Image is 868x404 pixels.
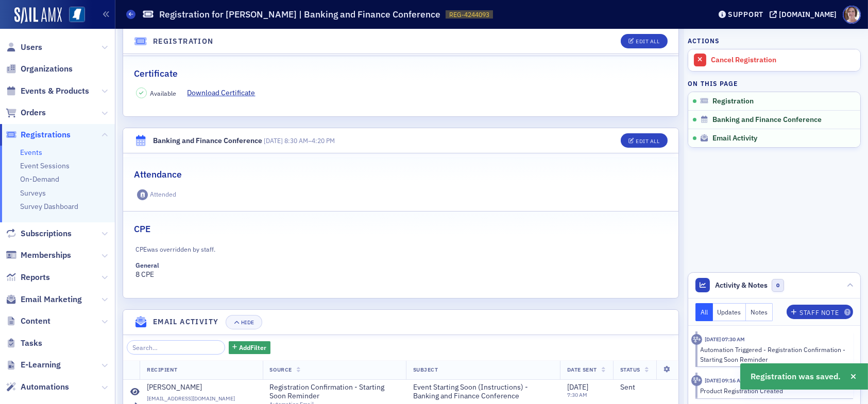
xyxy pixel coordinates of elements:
[21,294,82,305] span: Email Marketing
[413,383,553,401] span: Event Starting Soon (Instructions) - Banking and Finance Conference
[153,135,262,146] div: Banking and Finance Conference
[705,377,745,384] time: 8/20/2025 09:16 AM
[226,315,262,329] button: Hide
[712,115,822,125] span: Banking and Finance Conference
[701,345,846,364] div: Automation Triggered - Registration Confirmation - Starting Soon Reminder
[688,49,860,71] a: Cancel Registration
[712,134,757,143] span: Email Activity
[688,36,720,45] h4: Actions
[751,371,841,383] span: Registration was saved.
[6,338,42,349] a: Tasks
[312,136,335,145] time: 4:20 PM
[746,303,773,321] button: Notes
[69,7,85,23] img: SailAMX
[264,136,335,145] span: –
[136,261,160,269] div: General
[691,375,702,386] div: Activity
[449,10,489,19] span: REG-4244093
[843,6,861,24] span: Profile
[134,222,150,236] h2: CPE
[21,250,71,261] span: Memberships
[136,243,482,254] div: CPE was overridden by staff.
[701,386,846,395] div: Product Registration Created
[21,228,72,239] span: Subscriptions
[621,133,667,148] button: Edit All
[712,97,754,106] span: Registration
[413,366,438,373] span: Subject
[147,383,202,392] div: [PERSON_NAME]
[20,161,70,170] a: Event Sessions
[716,280,768,291] span: Activity & Notes
[620,366,640,373] span: Status
[21,85,89,97] span: Events & Products
[6,107,46,118] a: Orders
[188,87,263,98] a: Download Certificate
[770,11,840,18] button: [DOMAIN_NAME]
[20,202,78,211] a: Survey Dashboard
[284,136,308,145] time: 8:30 AM
[153,36,214,47] h4: Registration
[147,383,256,392] a: [PERSON_NAME]
[705,336,745,343] time: 8/21/2025 07:30 AM
[779,10,837,19] div: [DOMAIN_NAME]
[134,168,182,181] h2: Attendance
[147,366,178,373] span: Recipient
[270,366,292,373] span: Source
[620,383,671,392] div: Sent
[567,366,597,373] span: Date Sent
[688,79,861,88] h4: On this page
[239,343,266,352] span: Add Filter
[21,381,69,393] span: Automations
[695,303,713,321] button: All
[159,8,440,21] h1: Registration for [PERSON_NAME] | Banking and Finance Conference
[147,395,256,402] span: [EMAIL_ADDRESS][DOMAIN_NAME]
[21,42,42,53] span: Users
[264,136,283,145] span: [DATE]
[21,359,61,371] span: E-Learning
[21,107,46,118] span: Orders
[6,129,71,140] a: Registrations
[6,381,69,393] a: Automations
[134,67,178,80] h2: Certificate
[711,56,855,65] div: Cancel Registration
[6,42,42,53] a: Users
[713,303,746,321] button: Updates
[6,272,50,283] a: Reports
[14,7,62,24] img: SailAMX
[20,188,46,198] a: Surveys
[6,63,73,75] a: Organizations
[691,334,702,345] div: Activity
[229,341,271,354] button: AddFilter
[567,391,587,398] time: 7:30 AM
[21,129,71,140] span: Registrations
[728,10,763,19] div: Support
[62,7,85,24] a: View Homepage
[150,190,177,198] div: Attended
[270,383,389,401] span: Registration Confirmation - Starting Soon Reminder
[21,338,42,349] span: Tasks
[799,310,839,315] div: Staff Note
[21,315,50,327] span: Content
[153,317,219,327] h4: Email Activity
[150,89,177,98] span: Available
[636,39,659,44] div: Edit All
[127,340,225,355] input: Search…
[241,320,254,325] div: Hide
[6,250,71,261] a: Memberships
[20,174,59,184] a: On-Demand
[136,261,260,280] div: 8 CPE
[6,228,72,239] a: Subscriptions
[772,279,785,292] span: 0
[567,382,588,392] span: [DATE]
[636,138,659,144] div: Edit All
[6,315,50,327] a: Content
[621,34,667,48] button: Edit All
[21,63,73,75] span: Organizations
[21,272,50,283] span: Reports
[6,359,61,371] a: E-Learning
[6,85,89,97] a: Events & Products
[787,305,853,319] button: Staff Note
[6,294,82,305] a: Email Marketing
[20,148,42,157] a: Events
